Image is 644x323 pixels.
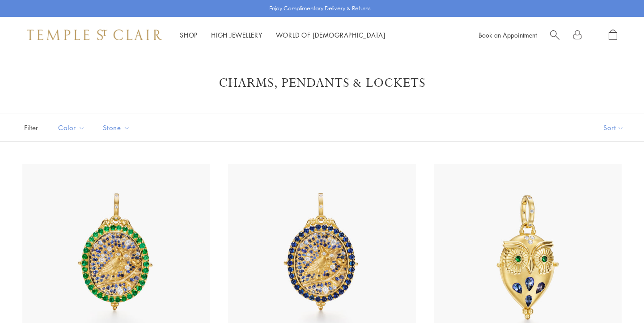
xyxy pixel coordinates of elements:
a: ShopShop [180,30,198,39]
button: Show sort by [583,114,644,141]
button: Color [51,118,92,138]
a: Book an Appointment [479,30,537,39]
a: World of [DEMOGRAPHIC_DATA]World of [DEMOGRAPHIC_DATA] [276,30,386,39]
nav: Main navigation [180,30,386,41]
span: Stone [98,122,137,133]
a: High JewelleryHigh Jewellery [211,30,263,39]
button: Stone [96,118,137,138]
p: Enjoy Complimentary Delivery & Returns [269,4,371,13]
a: Open Shopping Bag [609,30,617,41]
img: Temple St. Clair [27,30,162,40]
span: Color [54,122,92,133]
a: Search [550,30,559,41]
h1: Charms, Pendants & Lockets [36,75,608,91]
